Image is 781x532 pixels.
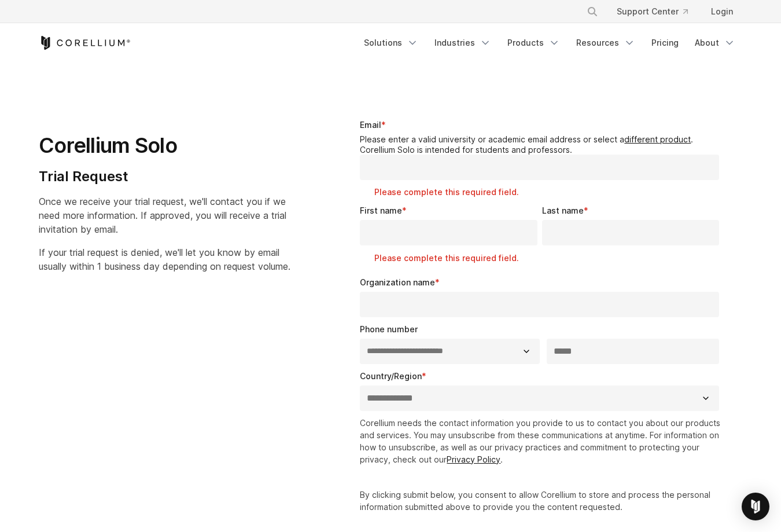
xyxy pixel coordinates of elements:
span: If your trial request is denied, we'll let you know by email usually within 1 business day depend... [39,247,290,272]
a: Support Center [607,1,697,22]
a: Pricing [644,32,686,53]
p: Corellium needs the contact information you provide to us to contact you about our products and s... [360,417,724,465]
span: Organization name [360,277,435,287]
span: Country/Region [360,371,422,381]
a: Corellium Home [39,36,131,50]
button: Search [582,1,603,22]
a: Login [702,1,742,22]
span: Phone number [360,324,418,334]
span: First name [360,206,402,215]
span: Last name [542,206,584,215]
h4: Trial Request [39,168,290,185]
div: Navigation Menu [357,32,742,53]
a: different product [624,134,691,144]
label: Please complete this required field. [374,186,724,198]
a: Privacy Policy [447,454,500,464]
div: Navigation Menu [573,1,742,22]
legend: Please enter a valid university or academic email address or select a . Corellium Solo is intende... [360,134,724,155]
a: Solutions [357,32,425,53]
a: Industries [428,32,498,53]
span: Once we receive your trial request, we'll contact you if we need more information. If approved, y... [39,196,286,235]
a: Products [500,32,567,53]
label: Please complete this required field. [374,252,541,264]
a: About [688,32,742,53]
h1: Corellium Solo [39,133,290,159]
div: Open Intercom Messenger [742,493,769,520]
a: Resources [569,32,642,53]
p: By clicking submit below, you consent to allow Corellium to store and process the personal inform... [360,489,724,513]
span: Email [360,120,381,130]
